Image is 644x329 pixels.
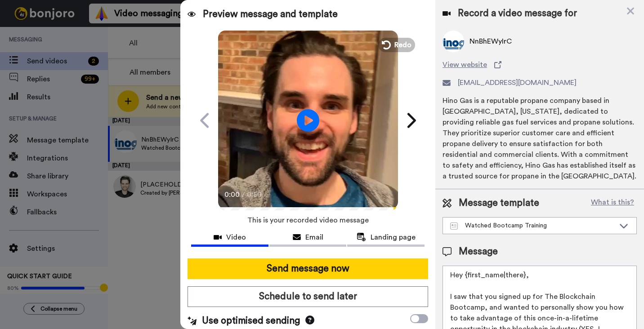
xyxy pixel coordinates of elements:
button: What is this? [588,196,637,210]
div: Watched Bootcamp Training [450,221,615,230]
button: Schedule to send later [188,286,428,307]
img: Message-temps.svg [450,222,458,230]
span: This is your recorded video message [247,210,369,230]
span: Landing page [371,232,416,243]
span: View website [443,59,487,70]
span: / [242,189,245,200]
a: View website [443,59,637,70]
span: [EMAIL_ADDRESS][DOMAIN_NAME] [458,77,577,88]
span: Message [459,245,498,258]
span: 0:50 [247,189,263,200]
span: Video [226,232,246,243]
button: Send message now [188,258,428,279]
span: 0:00 [224,189,240,200]
span: Email [305,232,323,243]
div: Hino Gas is a reputable propane company based in [GEOGRAPHIC_DATA], [US_STATE], dedicated to prov... [443,95,637,182]
span: Message template [459,196,539,210]
span: Use optimised sending [202,314,300,328]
